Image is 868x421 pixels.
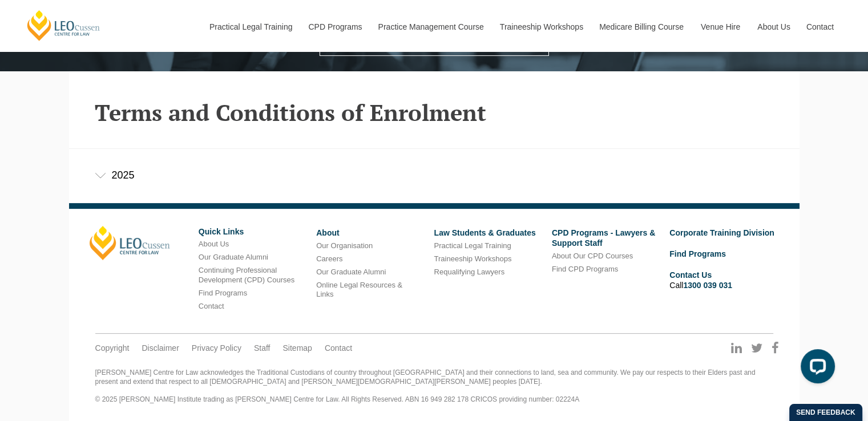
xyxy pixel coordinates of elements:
[552,252,633,260] a: About Our CPD Courses
[142,343,179,353] a: Disclaimer
[434,268,504,276] a: Requalifying Lawyers
[192,343,241,353] a: Privacy Policy
[669,249,726,258] a: Find Programs
[199,266,294,284] a: Continuing Professional Development (CPD) Courses
[434,228,535,237] a: Law Students & Graduates
[552,228,655,248] a: CPD Programs - Lawyers & Support Staff
[683,281,732,290] a: 1300 039 031
[199,240,229,248] a: About Us
[669,270,712,280] a: Contact Us
[300,2,369,51] a: CPD Programs
[199,228,308,236] h6: Quick Links
[325,343,352,353] a: Contact
[254,343,271,353] a: Staff
[316,268,386,276] a: Our Graduate Alumni
[95,343,130,353] a: Copyright
[434,241,511,250] a: Practical Legal Training
[95,100,774,125] h2: Terms and Conditions of Enrolment
[282,343,312,353] a: Sitemap
[199,289,247,297] a: Find Programs
[370,2,491,51] a: Practice Management Course
[201,2,300,51] a: Practical Legal Training
[669,268,778,292] li: Call
[90,226,170,260] a: [PERSON_NAME]
[434,254,511,263] a: Traineeship Workshops
[798,2,842,51] a: Contact
[552,265,618,273] a: Find CPD Programs
[591,2,692,51] a: Medicare Billing Course
[316,281,402,299] a: Online Legal Resources & Links
[316,241,373,250] a: Our Organisation
[692,2,749,51] a: Venue Hire
[669,228,774,237] a: Corporate Training Division
[491,2,591,51] a: Traineeship Workshops
[316,254,342,263] a: Careers
[749,2,798,51] a: About Us
[95,369,773,404] div: [PERSON_NAME] Centre for Law acknowledges the Traditional Custodians of country throughout [GEOGR...
[316,228,339,237] a: About
[69,149,800,202] div: 2025
[199,253,268,261] a: Our Graduate Alumni
[26,9,102,42] a: [PERSON_NAME] Centre for Law
[792,345,839,392] iframe: LiveChat chat widget
[199,302,224,310] a: Contact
